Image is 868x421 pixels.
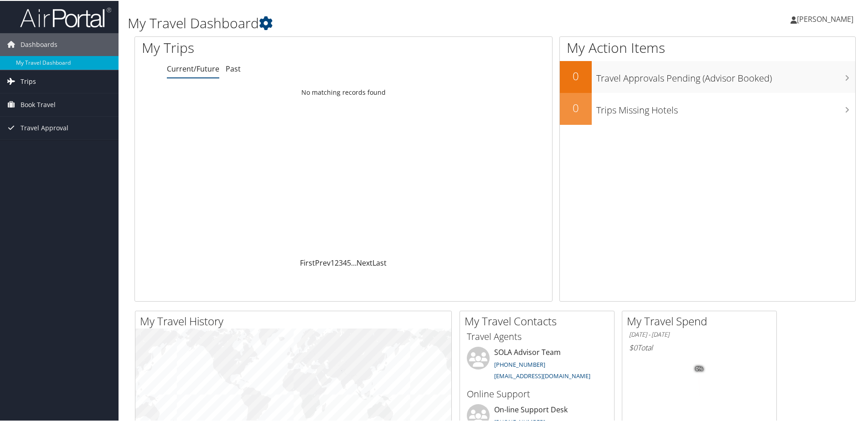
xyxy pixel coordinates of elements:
[21,92,56,115] span: Book Travel
[351,257,356,267] span: …
[335,257,339,267] a: 2
[20,6,111,27] img: airportal-logo.png
[339,257,343,267] a: 3
[226,63,241,73] a: Past
[465,313,614,328] h2: My Travel Contacts
[21,32,57,55] span: Dashboards
[560,37,855,56] h1: My Action Items
[343,257,347,267] a: 4
[629,342,637,352] span: $0
[135,83,552,100] td: No matching records found
[560,60,855,92] a: 0Travel Approvals Pending (Advisor Booked)
[560,99,592,115] h2: 0
[140,313,451,328] h2: My Travel History
[790,5,863,32] a: [PERSON_NAME]
[596,98,855,116] h3: Trips Missing Hotels
[696,365,703,371] tspan: 0%
[560,67,592,83] h2: 0
[315,257,331,267] a: Prev
[331,257,335,267] a: 1
[21,69,36,92] span: Trips
[629,342,770,352] h6: Total
[596,67,855,84] h3: Travel Approvals Pending (Advisor Booked)
[347,257,351,267] a: 5
[494,371,590,379] a: [EMAIL_ADDRESS][DOMAIN_NAME]
[462,346,612,383] li: SOLA Advisor Team
[167,63,219,73] a: Current/Future
[372,257,387,267] a: Last
[300,257,315,267] a: First
[356,257,372,267] a: Next
[494,359,545,368] a: [PHONE_NUMBER]
[467,329,607,342] h3: Travel Agents
[560,92,855,124] a: 0Trips Missing Hotels
[142,37,372,56] h1: My Trips
[467,387,607,400] h3: Online Support
[128,13,618,32] h1: My Travel Dashboard
[629,329,770,338] h6: [DATE] - [DATE]
[797,13,853,23] span: [PERSON_NAME]
[21,116,68,139] span: Travel Approval
[627,313,776,328] h2: My Travel Spend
